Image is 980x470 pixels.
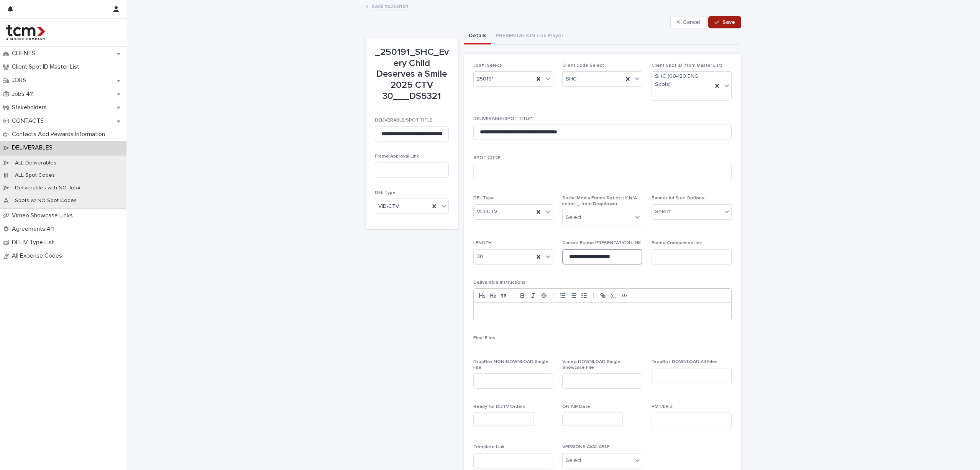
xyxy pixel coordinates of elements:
[9,77,32,84] p: JOBS
[708,16,741,28] button: Save
[473,196,494,200] span: DEL Type
[562,196,637,206] span: Social Media Frame Ratios: (if N/A select _ from Dropdown)
[652,404,673,409] span: PMT/ER #
[473,404,525,409] span: Ready for DDTV Orders
[562,63,604,68] span: Client Code Select
[562,241,641,245] span: Current Frame PRESENTATION LINK
[9,185,87,191] p: Deliverables with NO Job#
[378,202,399,210] span: VID-CTV
[566,75,577,83] span: SHC
[9,63,85,71] p: Client Spot ID Master List
[683,20,700,25] span: Cancel
[371,2,408,10] a: Back to250191
[9,117,50,125] p: CONTACTS
[473,117,533,121] span: DELIVERABLE/SPOT TITLE
[562,404,590,409] span: ON AIR Date
[375,47,449,102] p: _250191_SHC_Every Child Deserves a Smile 2025 CTV 30___DS5321
[9,212,79,219] p: Vimeo Showcase Links
[9,252,68,260] p: All Expense Codes
[9,144,59,151] p: DELIVERABLES
[652,241,702,245] span: Frame Comparison link
[477,75,494,83] span: 250191
[9,50,41,57] p: CLIENTS
[477,253,483,261] span: 30
[670,16,707,28] button: Cancel
[491,28,568,44] button: PRESENTATION Link Player
[562,445,610,449] span: VERSIONS AVAILABLE
[477,208,497,216] span: VID-CTV
[375,154,419,159] span: Frame Approval Link
[473,280,525,285] span: Deliverable Instructions
[652,360,717,364] span: DropBox DOWNLOAD All Files
[473,360,548,370] span: DropBox NON-DOWNLOAD Single File
[473,156,501,160] span: SPOT CODE
[9,90,40,98] p: Jobs 411
[464,28,491,44] button: Details
[652,196,705,200] span: Banner Ad Size Options:
[722,20,735,25] span: Save
[9,160,62,166] p: ALL Deliverables
[655,72,709,89] span: SHC (00-120 ENG Spots)
[9,225,61,233] p: Agreements 411
[9,239,60,246] p: DELIV Type List
[9,104,53,111] p: Stakeholders
[652,63,722,68] span: Client Spot ID (from Master List)
[9,197,83,204] p: Spots w/ NO Spot Codes
[9,172,61,179] p: ALL Spot Codes
[655,208,674,216] div: Select...
[473,445,504,449] span: Template Link
[562,360,621,370] span: Vimeo DOWNLOAD Single Showcase File
[473,63,503,68] span: Job# (Select)
[6,25,45,40] img: 4hMmSqQkux38exxPVZHQ
[375,118,432,123] span: DELIVERABLE/SPOT TITLE
[473,241,492,245] span: LENGTH
[566,457,585,465] div: Select...
[9,131,111,138] p: Contacts Add Rewards Information
[566,214,585,222] div: Select...
[473,336,495,340] span: Final Files
[375,191,396,195] span: DEL Type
